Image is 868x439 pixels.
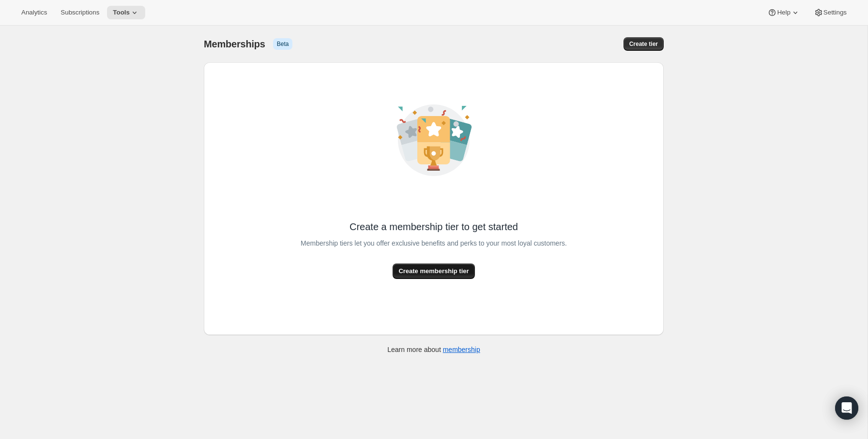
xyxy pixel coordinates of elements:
[277,40,289,48] span: Beta
[835,396,858,420] div: Open Intercom Messenger
[204,38,265,50] span: Memberships
[808,6,853,19] button: Settings
[113,9,130,16] span: Tools
[15,6,53,19] button: Analytics
[398,266,469,276] span: Create membership tier
[387,345,480,354] p: Learn more about
[393,263,474,279] button: Create membership tier
[21,9,47,16] span: Analytics
[443,346,480,353] a: membership
[629,40,658,48] span: Create tier
[350,220,518,234] span: Create a membership tier to get started
[61,9,99,16] span: Subscriptions
[301,236,567,250] span: Membership tiers let you offer exclusive benefits and perks to your most loyal customers.
[761,6,806,19] button: Help
[55,6,105,19] button: Subscriptions
[624,37,664,51] button: Create tier
[823,9,847,16] span: Settings
[777,9,790,16] span: Help
[107,6,145,19] button: Tools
